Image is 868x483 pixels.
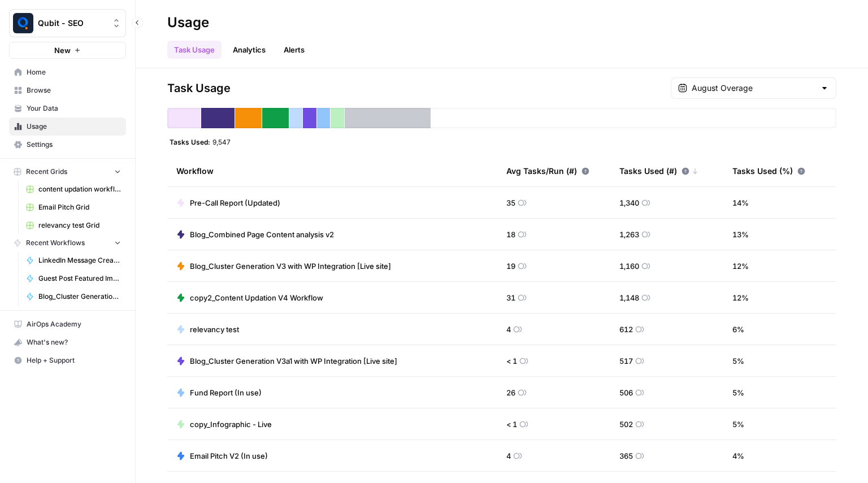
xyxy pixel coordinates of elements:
[176,260,391,272] a: Blog_Cluster Generation V3 with WP Integration [Live site]
[38,255,121,266] span: LinkedIn Message Creator M&A - Phase 3
[506,324,511,335] span: 4
[21,288,126,306] a: Blog_Cluster Generation V3a1 with WP Integration [Live site]
[176,387,262,398] a: Fund Report (In use)
[732,324,744,335] span: 6 %
[732,450,744,462] span: 4 %
[692,82,815,94] input: August Overage
[190,387,262,398] span: Fund Report (In use)
[619,324,633,335] span: 612
[732,292,749,303] span: 12 %
[619,260,639,272] span: 1,160
[619,292,639,303] span: 1,148
[176,292,323,303] a: copy2_Content Updation V4 Workflow
[38,18,106,29] span: Qubit - SEO
[732,355,744,367] span: 5 %
[9,9,126,37] button: Workspace: Qubit - SEO
[506,450,511,462] span: 4
[506,229,515,240] span: 18
[190,260,391,272] span: Blog_Cluster Generation V3 with WP Integration [Live site]
[176,419,272,430] a: copy_Infographic - Live
[9,63,126,81] a: Home
[167,80,231,96] span: Task Usage
[732,197,749,208] span: 14 %
[176,324,239,335] a: relevancy test
[226,41,272,59] a: Analytics
[26,238,85,248] span: Recent Workflows
[27,121,121,132] span: Usage
[619,419,633,430] span: 502
[506,387,515,398] span: 26
[506,419,517,430] span: < 1
[190,229,334,240] span: Blog_Combined Page Content analysis v2
[38,202,121,212] span: Email Pitch Grid
[38,291,121,302] span: Blog_Cluster Generation V3a1 with WP Integration [Live site]
[506,260,515,272] span: 19
[619,450,633,462] span: 365
[176,197,280,208] a: Pre-Call Report (Updated)
[732,155,805,186] div: Tasks Used (%)
[27,355,121,365] span: Help + Support
[27,85,121,95] span: Browse
[9,234,126,251] button: Recent Workflows
[38,184,121,194] span: content updation workflow
[27,319,121,329] span: AirOps Academy
[9,42,126,59] button: New
[9,99,126,118] a: Your Data
[506,155,589,186] div: Avg Tasks/Run (#)
[190,324,239,335] span: relevancy test
[27,103,121,114] span: Your Data
[506,355,517,367] span: < 1
[21,180,126,198] a: content updation workflow
[9,81,126,99] a: Browse
[13,13,33,33] img: Qubit - SEO Logo
[176,229,334,240] a: Blog_Combined Page Content analysis v2
[190,292,323,303] span: copy2_Content Updation V4 Workflow
[619,155,698,186] div: Tasks Used (#)
[9,351,126,369] button: Help + Support
[277,41,311,59] button: Alerts
[732,419,744,430] span: 5 %
[190,450,268,462] span: Email Pitch V2 (In use)
[21,198,126,216] a: Email Pitch Grid
[54,45,71,56] span: New
[619,229,639,240] span: 1,263
[732,260,749,272] span: 12 %
[506,292,515,303] span: 31
[9,118,126,136] a: Usage
[9,136,126,154] a: Settings
[10,334,125,351] div: What's new?
[190,419,272,430] span: copy_Infographic - Live
[176,355,397,367] a: Blog_Cluster Generation V3a1 with WP Integration [Live site]
[9,315,126,333] a: AirOps Academy
[167,14,209,32] div: Usage
[619,387,633,398] span: 506
[176,155,488,186] div: Workflow
[26,167,67,177] span: Recent Grids
[732,229,749,240] span: 13 %
[9,333,126,351] button: What's new?
[21,216,126,234] a: relevancy test Grid
[27,140,121,150] span: Settings
[21,251,126,269] a: LinkedIn Message Creator M&A - Phase 3
[27,67,121,77] span: Home
[619,197,639,208] span: 1,340
[170,137,210,146] span: Tasks Used:
[167,41,222,59] a: Task Usage
[190,197,280,208] span: Pre-Call Report (Updated)
[619,355,633,367] span: 517
[38,220,121,230] span: relevancy test Grid
[190,355,397,367] span: Blog_Cluster Generation V3a1 with WP Integration [Live site]
[506,197,515,208] span: 35
[21,269,126,288] a: Guest Post Featured Image
[212,137,231,146] span: 9,547
[176,450,268,462] a: Email Pitch V2 (In use)
[38,273,121,284] span: Guest Post Featured Image
[732,387,744,398] span: 5 %
[9,163,126,180] button: Recent Grids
